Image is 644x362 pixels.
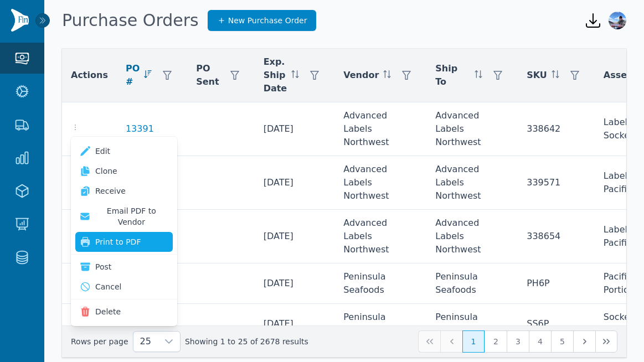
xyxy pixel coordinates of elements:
[255,304,335,344] td: [DATE]
[185,336,308,347] span: Showing 1 to 25 of 2678 results
[507,330,529,353] button: Page 3
[264,55,287,95] span: Exp. Ship Date
[126,122,154,136] a: 13391
[228,15,307,26] span: New Purchase Order
[518,102,595,156] td: 338642
[518,156,595,210] td: 339571
[126,62,140,89] span: PO #
[518,304,595,344] td: SS6P
[334,304,426,344] td: Peninsula Seafoods
[334,102,426,156] td: Advanced Labels Northwest
[11,9,29,32] img: Finventory
[208,10,317,31] a: New Purchase Order
[609,12,626,29] img: Garrett McMullen
[435,62,470,89] span: Ship To
[75,277,173,297] button: Cancel
[462,330,485,353] button: Page 1
[485,330,507,353] button: Page 2
[62,11,199,30] h1: Purchase Orders
[426,102,518,156] td: Advanced Labels Northwest
[518,263,595,304] td: PH6P
[75,141,173,161] a: Edit
[75,232,173,252] button: Print to PDF
[75,257,173,277] button: Post
[426,156,518,210] td: Advanced Labels Northwest
[255,102,335,156] td: [DATE]
[426,210,518,263] td: Advanced Labels Northwest
[343,69,379,82] span: Vendor
[255,263,335,304] td: [DATE]
[133,332,158,351] span: Rows per page
[426,263,518,304] td: Peninsula Seafoods
[255,156,335,210] td: [DATE]
[334,156,426,210] td: Advanced Labels Northwest
[75,161,173,181] a: Clone
[75,201,173,232] button: Email PDF to Vendor
[334,263,426,304] td: Peninsula Seafoods
[604,69,631,82] span: Asset
[527,69,547,82] span: SKU
[529,330,551,353] button: Page 4
[573,330,595,353] button: Next Page
[75,302,173,322] button: Delete
[71,69,108,82] span: Actions
[75,181,173,201] a: Receive
[334,210,426,263] td: Advanced Labels Northwest
[255,210,335,263] td: [DATE]
[426,304,518,344] td: Peninsula Seafoods
[196,62,219,89] span: PO Sent
[595,330,617,353] button: Last Page
[518,210,595,263] td: 338654
[551,330,573,353] button: Page 5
